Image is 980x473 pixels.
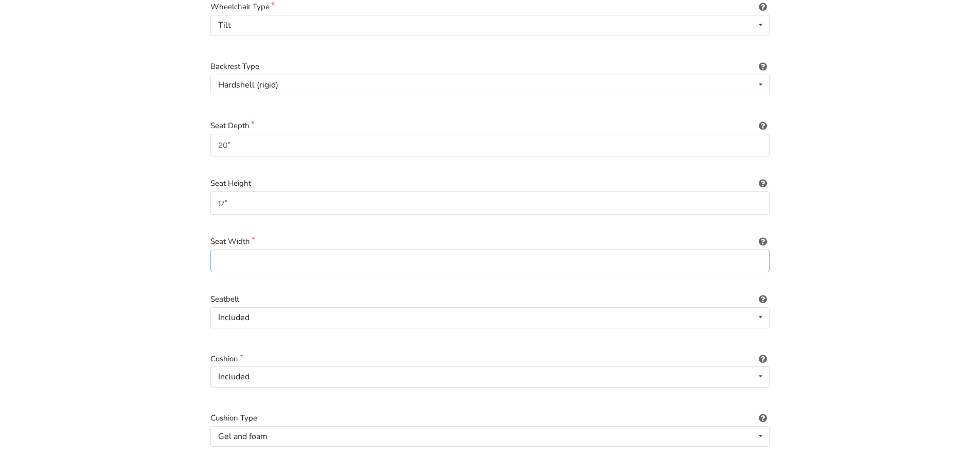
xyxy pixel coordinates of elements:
[210,353,770,365] label: Cushion
[210,120,770,132] label: Seat Depth
[210,178,770,189] label: Seat Height
[218,313,250,322] div: Included
[210,61,770,73] label: Backrest Type
[218,432,268,441] div: Gel and foam
[210,293,770,305] label: Seatbelt
[218,21,231,29] div: Tilt
[210,412,770,424] label: Cushion Type
[210,1,770,13] label: Wheelchair Type
[210,236,770,248] label: Seat Width
[218,81,278,89] div: Hardshell (rigid)
[218,373,250,381] div: Included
